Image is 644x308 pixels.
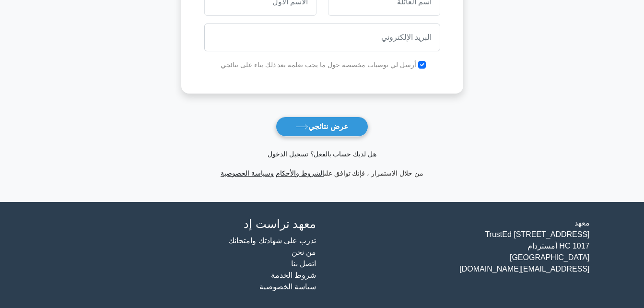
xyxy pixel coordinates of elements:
[55,217,316,231] h4: معهد تراست إد
[276,117,368,137] button: عرض نتائجي
[308,122,348,130] font: عرض نتائجي
[322,217,596,293] div: معهد TrustEd [STREET_ADDRESS] 1017 HC أمستردام [GEOGRAPHIC_DATA] [EMAIL_ADDRESS][DOMAIN_NAME]
[221,61,416,69] label: أرسل لي توصيات مخصصة حول ما يجب تعلمه بعد ذلك بناء على نتائجي
[268,150,376,158] a: هل لديك حساب بالفعل؟ تسجيل الدخول
[292,248,316,256] a: من نحن
[291,260,316,268] a: اتصل بنا
[271,271,316,279] a: شروط الخدمة
[276,169,324,177] a: الشروط والأحكام
[204,24,440,51] input: البريد الإلكتروني
[221,169,423,177] font: من خلال الاستمرار ، فإنك توافق على
[259,283,316,291] a: سياسة الخصوصية
[221,169,274,177] a: وسياسة الخصوصية
[228,237,316,245] a: تدرب على شهادتك وامتحانك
